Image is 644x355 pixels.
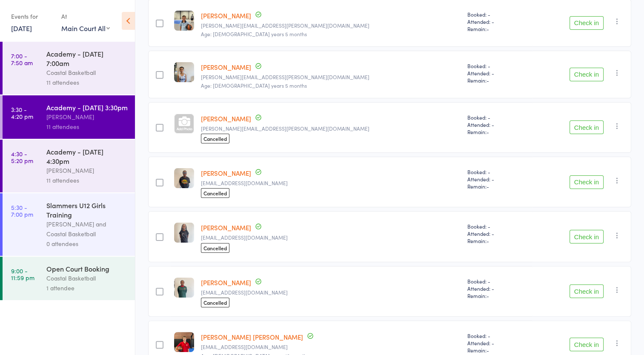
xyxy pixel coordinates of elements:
div: 11 attendees [46,175,128,185]
div: Open Court Booking [46,264,128,273]
button: Check in [570,175,604,189]
img: image1756280207.png [174,223,194,243]
span: Attended: - [467,285,529,292]
span: Remain: [467,183,529,190]
span: Remain: [467,292,529,299]
span: - [487,183,489,190]
span: Remain: [467,346,529,354]
small: Kodgers@goodstart.org.au [201,344,461,350]
button: Check in [570,230,604,243]
a: 4:30 -5:20 pmAcademy - [DATE] 4:30pm[PERSON_NAME]11 attendees [3,140,135,192]
span: Age: [DEMOGRAPHIC_DATA] years 5 months [201,82,307,89]
div: Coastal Basketball [46,273,128,283]
button: Check in [570,68,604,81]
button: Check in [570,120,604,134]
div: 0 attendees [46,239,128,249]
a: [PERSON_NAME] [201,169,251,177]
span: Attended: - [467,18,529,25]
div: Events for [11,9,53,23]
span: Cancelled [201,243,229,253]
small: aaron.mariotti@hotmail.com [201,23,461,29]
span: Booked: - [467,11,529,18]
a: 3:30 -4:20 pmAcademy - [DATE] 3:30pm[PERSON_NAME]11 attendees [3,95,135,139]
div: Academy - [DATE] 4:30pm [46,147,128,166]
small: Mercympisaa@gmail.com [201,289,461,295]
button: Check in [570,284,604,298]
span: Cancelled [201,134,229,143]
span: - [487,237,489,244]
span: Remain: [467,25,529,32]
div: 11 attendees [46,122,128,132]
span: Cancelled [201,188,229,198]
a: 5:30 -7:00 pmSlammers U12 Girls Training[PERSON_NAME] and Coastal Basketball0 attendees [3,193,135,256]
span: Age: [DEMOGRAPHIC_DATA] years 5 months [201,30,307,37]
a: [PERSON_NAME] [201,114,251,123]
img: image1756280121.png [174,278,194,298]
small: Mercympisaa@gmail.com [201,235,461,240]
div: Slammers U12 Girls Training [46,200,128,219]
div: Academy - [DATE] 3:30pm [46,103,128,112]
span: - [487,77,489,84]
span: Booked: - [467,223,529,230]
img: image1756280075.png [174,168,194,188]
time: 3:30 - 4:20 pm [11,106,33,120]
a: [PERSON_NAME] [201,278,251,287]
a: [DATE] [11,23,32,33]
span: Remain: [467,237,529,244]
span: Booked: - [467,114,529,121]
span: - [487,346,489,354]
small: Mercympisaa@gmail.com [201,180,461,186]
a: [PERSON_NAME] [201,11,251,20]
span: Booked: - [467,278,529,285]
div: 1 attendee [46,283,128,293]
button: Check in [570,16,604,30]
span: Attended: - [467,121,529,128]
time: 5:30 - 7:00 pm [11,204,33,218]
div: At [61,9,110,23]
span: - [487,128,489,135]
small: aaron.mariotti@hotmail.com [201,74,461,80]
span: - [487,292,489,299]
a: [PERSON_NAME] [PERSON_NAME] [201,332,303,341]
span: Attended: - [467,230,529,237]
div: 11 attendees [46,77,128,87]
span: Remain: [467,77,529,84]
div: Main Court All [61,23,110,33]
div: [PERSON_NAME] and Coastal Basketball [46,219,128,239]
time: 9:00 - 11:59 pm [11,267,34,281]
div: [PERSON_NAME] [46,166,128,175]
a: 7:00 -7:50 amAcademy - [DATE] 7:00amCoastal Basketball11 attendees [3,42,135,94]
a: [PERSON_NAME] [201,223,251,232]
span: - [487,25,489,32]
div: Academy - [DATE] 7:00am [46,49,128,68]
img: image1756801374.png [174,62,194,82]
img: image1756797787.png [174,332,194,352]
span: Remain: [467,128,529,135]
button: Check in [570,338,604,351]
a: [PERSON_NAME] [201,63,251,72]
span: Attended: - [467,175,529,183]
small: alyce.mcmillan@outlook.com [201,126,461,132]
span: Booked: - [467,332,529,339]
a: 9:00 -11:59 pmOpen Court BookingCoastal Basketball1 attendee [3,257,135,300]
span: Attended: - [467,69,529,77]
span: Booked: - [467,168,529,175]
time: 4:30 - 5:20 pm [11,150,33,164]
div: [PERSON_NAME] [46,112,128,122]
span: Attended: - [467,339,529,346]
div: Coastal Basketball [46,68,128,77]
span: Cancelled [201,298,229,307]
img: image1756798234.png [174,11,194,31]
time: 7:00 - 7:50 am [11,52,33,66]
span: Booked: - [467,62,529,69]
